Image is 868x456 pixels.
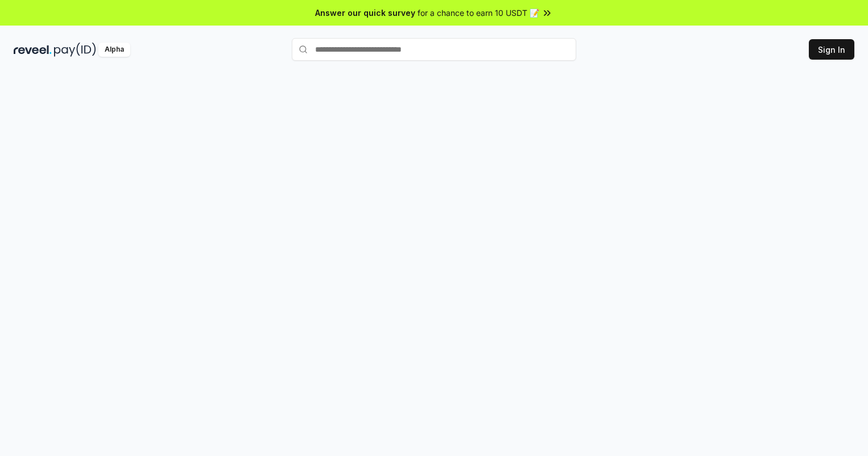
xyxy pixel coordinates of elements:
button: Sign In [809,39,854,60]
img: pay_id [54,43,96,57]
img: reveel_dark [14,43,52,57]
span: for a chance to earn 10 USDT 📝 [418,7,539,19]
div: Alpha [98,43,130,57]
span: Answer our quick survey [315,7,415,19]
